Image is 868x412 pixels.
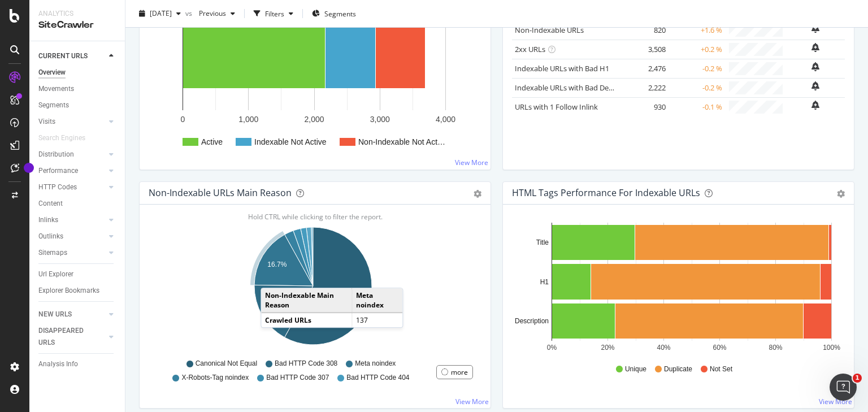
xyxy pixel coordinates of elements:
a: View More [455,397,489,406]
td: +1.6 % [669,20,725,40]
span: X-Robots-Tag noindex [181,373,249,383]
div: SiteCrawler [38,19,116,32]
a: HTTP Codes [38,181,106,193]
div: bell-plus [811,62,819,71]
a: Indexable URLs with Bad Description [515,83,638,93]
text: 16.7% [267,261,287,268]
div: gear [474,190,481,198]
td: 820 [623,20,669,40]
a: View More [819,397,852,406]
td: 3,508 [623,40,669,59]
text: Active [201,137,223,146]
a: Distribution [38,149,106,161]
div: CURRENT URLS [38,50,88,62]
div: bell-plus [811,81,819,90]
text: 20% [601,344,614,352]
iframe: Intercom live chat [830,374,857,401]
a: CURRENT URLS [38,50,106,62]
a: Sitemaps [38,247,106,259]
td: Meta noindex [352,288,403,313]
a: Performance [38,165,106,177]
td: -0.1 % [669,97,725,116]
a: Outlinks [38,231,106,242]
div: bell-plus [811,101,819,110]
div: Sitemaps [38,247,67,259]
button: Segments [307,5,361,23]
text: 60% [713,344,726,352]
text: 3,000 [370,115,390,124]
button: [DATE] [134,5,185,23]
text: Description [515,317,549,325]
a: Segments [38,99,117,111]
div: Outlinks [38,231,63,242]
span: Canonical Not Equal [196,359,257,368]
span: Not Set [710,365,732,374]
div: NEW URLS [38,309,72,320]
div: Distribution [38,149,74,161]
a: Explorer Bookmarks [38,285,117,297]
text: Non-Indexable Not Act… [358,137,445,146]
span: vs [185,8,194,18]
div: bell-plus [811,24,819,33]
div: HTTP Codes [38,181,77,193]
a: Movements [38,83,117,95]
div: Content [38,198,63,210]
a: Indexable URLs with Bad H1 [515,63,609,73]
a: Search Engines [38,132,97,144]
span: Bad HTTP Code 308 [275,359,337,368]
text: 2,000 [304,115,324,124]
a: Content [38,198,117,210]
text: H1 [540,278,549,286]
text: 4,000 [436,115,455,124]
div: Tooltip anchor [24,163,34,173]
span: Duplicate [664,365,692,374]
a: Overview [38,67,117,79]
div: Search Engines [38,132,85,144]
div: Explorer Bookmarks [38,285,99,297]
button: Filters [249,5,298,23]
a: NEW URLS [38,309,106,320]
span: Bad HTTP Code 307 [266,373,329,383]
div: bell-plus [811,43,819,52]
a: Inlinks [38,214,106,226]
span: Bad HTTP Code 404 [346,373,409,383]
text: 100% [823,344,840,352]
td: -0.2 % [669,78,725,97]
div: more [451,367,468,377]
div: DISAPPEARED URLS [38,325,96,349]
td: 2,222 [623,78,669,97]
span: 1 [853,374,862,383]
span: Meta noindex [355,359,396,368]
text: 40% [657,344,670,352]
div: Visits [38,116,55,128]
text: 0 [181,115,185,124]
div: Non-Indexable URLs Main Reason [149,187,292,198]
div: Segments [38,99,69,111]
td: 2,476 [623,59,669,78]
text: 80% [769,344,782,352]
svg: A chart. [149,223,478,354]
div: Filters [265,8,284,18]
td: Crawled URLs [261,313,351,327]
text: 0% [547,344,557,352]
text: Indexable Not Active [254,137,327,146]
text: 1,000 [238,115,258,124]
div: HTML Tags Performance for Indexable URLs [512,187,700,198]
div: Analytics [38,9,116,19]
td: +0.2 % [669,40,725,59]
button: Previous [194,5,240,23]
span: 2025 Aug. 18th [150,8,172,18]
td: 137 [352,313,403,327]
a: 2xx URLs [515,44,545,54]
span: Segments [324,8,356,18]
div: Performance [38,165,78,177]
div: Analysis Info [38,358,78,370]
div: Url Explorer [38,268,73,280]
span: Previous [194,8,226,18]
svg: A chart. [512,223,841,354]
td: Non-Indexable Main Reason [261,288,351,313]
a: View More [455,158,488,167]
a: DISAPPEARED URLS [38,325,106,349]
a: Url Explorer [38,268,117,280]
